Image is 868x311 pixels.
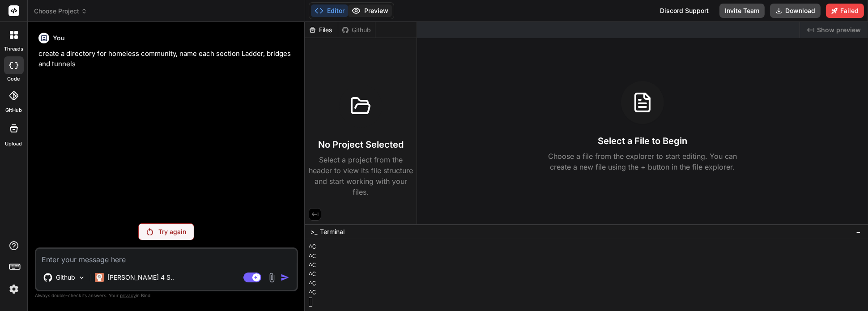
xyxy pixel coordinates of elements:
[309,288,316,297] span: ^C
[158,227,186,236] p: Try again
[826,4,864,18] button: Failed
[78,274,85,281] img: Pick Models
[318,138,404,151] h3: No Project Selected
[56,273,75,282] p: Github
[719,4,765,18] button: Invite Team
[35,291,298,300] p: Always double-check its answers. Your in Bind
[107,273,174,282] p: [PERSON_NAME] 4 S..
[8,75,20,83] label: code
[5,107,22,114] label: GitHub
[4,45,23,53] label: threads
[309,252,316,261] span: ^C
[305,26,338,34] div: Files
[309,243,316,251] span: ^C
[6,281,21,297] img: settings
[120,293,136,298] span: privacy
[147,228,153,235] img: Retry
[309,279,316,288] span: ^C
[309,261,316,270] span: ^C
[309,154,413,197] p: Select a project from the header to view its file structure and start working with your files.
[281,273,289,282] img: icon
[856,227,861,236] span: −
[854,225,863,239] button: −
[320,227,345,236] span: Terminal
[655,4,714,18] div: Discord Support
[817,26,861,34] span: Show preview
[309,270,316,279] span: ^C
[311,227,317,236] span: >_
[598,135,687,147] h3: Select a File to Begin
[311,4,348,17] button: Editor
[5,140,22,148] label: Upload
[770,4,821,18] button: Download
[267,273,277,283] img: attachment
[34,7,87,16] span: Choose Project
[542,151,743,172] p: Choose a file from the explorer to start editing. You can create a new file using the + button in...
[338,26,375,34] div: Github
[53,34,65,43] h6: You
[95,273,104,282] img: Claude 4 Sonnet
[348,4,392,17] button: Preview
[38,49,296,69] p: create a directory for homeless community, name each section Ladder, bridges and tunnels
